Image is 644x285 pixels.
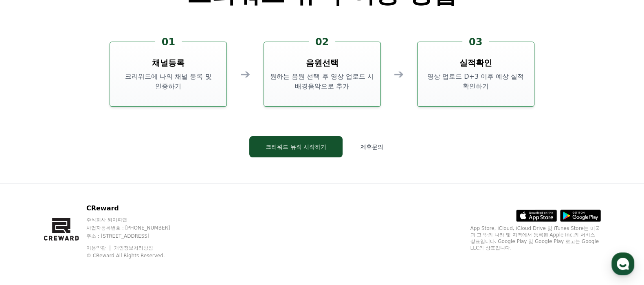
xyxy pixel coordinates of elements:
[105,217,156,238] a: 설정
[249,136,343,157] button: 크리워드 뮤직 시작하기
[155,35,182,49] div: 01
[75,230,84,236] span: 대화
[394,67,404,82] div: ➔
[113,72,223,91] p: 크리워드에 나의 채널 등록 및 인증하기
[86,252,186,259] p: © CReward All Rights Reserved.
[421,72,531,91] p: 영상 업로드 D+3 이후 예상 실적 확인하기
[54,217,105,238] a: 대화
[2,217,54,238] a: 홈
[114,245,153,251] a: 개인정보처리방침
[309,35,335,49] div: 02
[306,57,338,68] h3: 음원선택
[86,245,112,251] a: 이용약관
[152,57,185,68] h3: 채널등록
[26,230,31,236] span: 홈
[126,230,136,236] span: 설정
[470,225,601,251] p: App Store, iCloud, iCloud Drive 및 iTunes Store는 미국과 그 밖의 나라 및 지역에서 등록된 Apple Inc.의 서비스 상표입니다. Goo...
[459,57,492,68] h3: 실적확인
[349,136,395,157] button: 제휴문의
[86,233,186,239] p: 주소 : [STREET_ADDRESS]
[86,203,186,213] p: CReward
[86,225,186,231] p: 사업자등록번호 : [PHONE_NUMBER]
[267,72,377,91] p: 원하는 음원 선택 후 영상 업로드 시 배경음악으로 추가
[240,67,250,82] div: ➔
[462,35,489,49] div: 03
[86,217,186,223] p: 주식회사 와이피랩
